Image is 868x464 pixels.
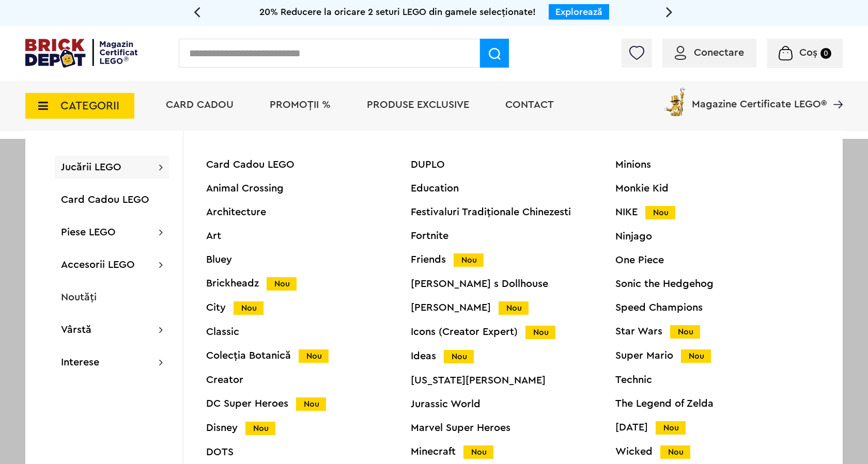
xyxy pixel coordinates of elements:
span: Conectare [694,47,744,58]
span: Magazine Certificate LEGO® [692,86,827,109]
span: CATEGORII [60,100,119,111]
a: Conectare [675,47,744,58]
a: PROMOȚII % [270,100,331,110]
span: Coș [799,47,817,58]
span: 20% Reducere la oricare 2 seturi LEGO din gamele selecționate! [259,7,536,17]
a: Contact [505,100,554,110]
a: Magazine Certificate LEGO® [827,86,843,96]
small: 0 [820,48,831,59]
a: Produse exclusive [367,100,469,110]
a: Explorează [555,7,602,17]
a: Card Cadou [166,100,234,110]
